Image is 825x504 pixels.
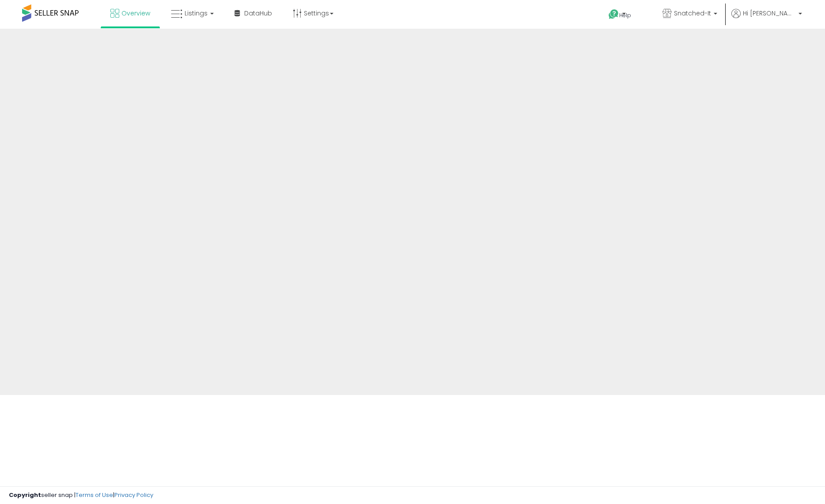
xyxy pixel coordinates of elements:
span: Overview [121,9,150,18]
span: Snatched-It [674,9,711,18]
span: Help [619,11,631,19]
span: DataHub [244,9,272,18]
span: Hi [PERSON_NAME] [743,9,796,18]
span: Listings [185,9,208,18]
a: Help [602,2,648,29]
a: Hi [PERSON_NAME] [731,9,802,29]
i: Get Help [608,9,619,20]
